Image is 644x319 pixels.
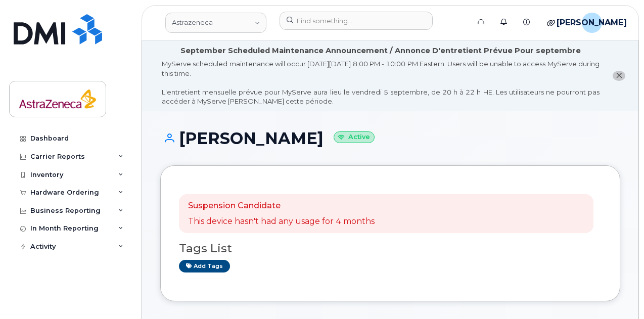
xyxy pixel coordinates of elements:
[179,260,230,272] a: Add tags
[613,71,625,81] button: close notification
[179,242,602,255] h3: Tags List
[188,216,375,227] p: This device hasn't had any usage for 4 months
[334,131,375,143] small: Active
[162,59,600,106] div: MyServe scheduled maintenance will occur [DATE][DATE] 8:00 PM - 10:00 PM Eastern. Users will be u...
[160,129,620,147] h1: [PERSON_NAME]
[188,200,375,212] p: Suspension Candidate
[180,45,581,56] div: September Scheduled Maintenance Announcement / Annonce D'entretient Prévue Pour septembre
